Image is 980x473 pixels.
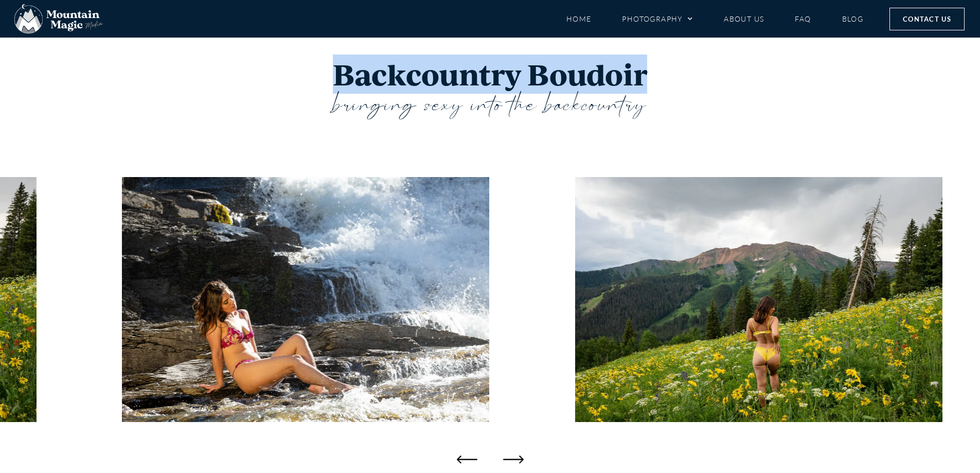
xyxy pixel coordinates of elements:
a: Blog [842,10,864,28]
a: About Us [724,10,764,28]
span: Contact Us [903,13,951,25]
nav: Menu [566,10,864,28]
a: Home [566,10,592,28]
div: Previous slide [457,449,477,469]
h1: Backcountry Boudoir [182,58,799,91]
img: sunflowers boudoir model sunshine wildflowers Crested Butte photographer Gunnison photographers C... [575,177,942,422]
img: secret waterfall sunset sensual sexy romantic boudoir session Crested Butte photographer Gunnison... [122,177,490,422]
a: FAQ [795,10,811,28]
div: 19 / 20 [575,177,942,422]
a: Photography [622,10,693,28]
h3: bringing sexy into the backcountry [182,91,799,119]
div: 18 / 20 [122,177,490,422]
img: Mountain Magic Media photography logo Crested Butte Photographer [14,4,103,34]
div: Next slide [503,449,524,469]
a: Contact Us [889,8,965,30]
